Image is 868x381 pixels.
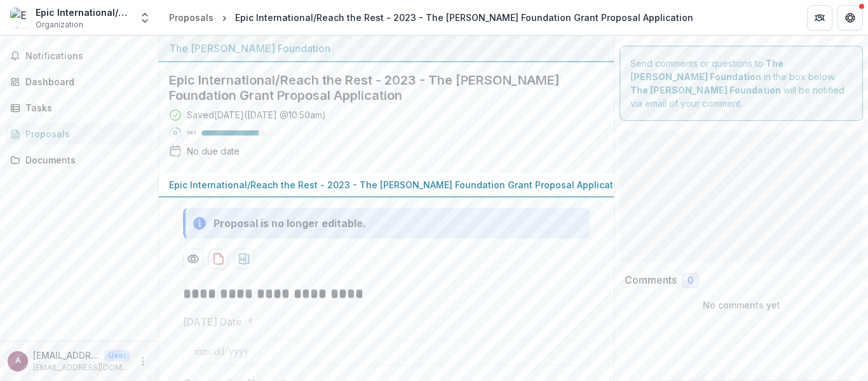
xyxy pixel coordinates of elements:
span: 0 [688,275,693,286]
div: Tasks [25,101,143,114]
strong: The [PERSON_NAME] Foundation [630,85,781,95]
img: Epic International/Reach the Rest [10,8,31,28]
h2: Epic International/Reach the Rest - 2023 - The [PERSON_NAME] Foundation Grant Proposal Application [169,73,583,103]
button: Partners [807,5,832,31]
button: Notifications [5,46,153,66]
a: Proposals [5,123,153,144]
div: No due date [187,144,240,158]
p: 90 % [187,128,196,137]
div: Proposals [169,11,214,24]
button: Open entity switcher [136,5,154,31]
div: Documents [25,153,143,167]
button: download-proposal [208,249,229,269]
a: Documents [5,149,153,170]
div: Epic International/Reach the Rest [36,6,131,19]
div: Proposal is no longer editable. [214,216,366,231]
button: More [135,354,151,369]
div: Saved [DATE] ( [DATE] @ 10:50am ) [187,108,326,121]
div: The [PERSON_NAME] Foundation [169,41,604,56]
a: Tasks [5,97,153,118]
nav: breadcrumb [164,8,698,27]
div: april@reachtherest.org [15,357,21,365]
h2: Comments [625,274,677,286]
p: [EMAIL_ADDRESS][DOMAIN_NAME] [33,362,130,373]
span: Notifications [25,51,148,62]
p: [DATE] Date [183,314,242,329]
button: download-proposal [234,249,254,269]
span: Organization [36,19,83,31]
p: No comments yet [625,298,858,312]
div: Dashboard [25,75,143,88]
a: Proposals [164,8,219,27]
p: [EMAIL_ADDRESS][DOMAIN_NAME] [33,349,99,362]
a: Dashboard [5,71,153,92]
p: Epic International/Reach the Rest - 2023 - The [PERSON_NAME] Foundation Grant Proposal Application [169,178,627,191]
button: Get Help [837,5,863,31]
div: Proposals [25,127,143,141]
p: User [104,350,130,361]
div: Epic International/Reach the Rest - 2023 - The [PERSON_NAME] Foundation Grant Proposal Application [235,11,693,24]
div: Send comments or questions to in the box below. will be notified via email of your comment. [620,46,863,121]
button: Preview f07b3488-e194-4cb4-af9d-8193c4cb1f94-0.pdf [183,249,203,269]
